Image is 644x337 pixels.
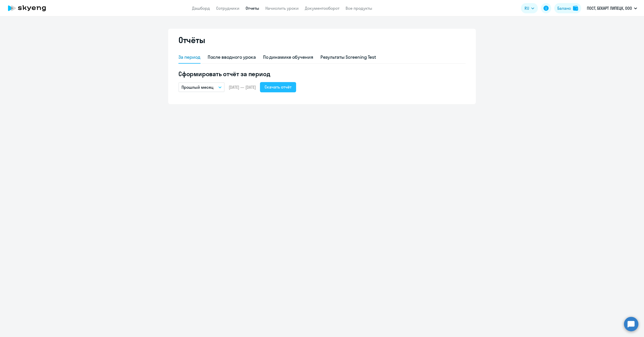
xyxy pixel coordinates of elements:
[178,54,200,61] div: За период
[346,6,372,11] a: Все продукты
[178,35,205,45] h2: Отчёты
[192,6,210,11] a: Дашборд
[216,6,239,11] a: Сотрудники
[305,6,339,11] a: Документооборот
[208,54,256,61] div: После вводного урока
[573,6,578,11] img: balance
[178,70,466,78] h5: Сформировать отчёт за период
[265,6,299,11] a: Начислить уроки
[521,3,538,13] button: RU
[182,84,214,90] p: Прошлый месяц
[263,54,313,61] div: По динамике обучения
[260,82,296,92] button: Скачать отчёт
[246,6,259,11] a: Отчеты
[229,84,256,90] span: [DATE] — [DATE]
[587,5,632,11] p: ПОСТ, БЕКАРТ ЛИПЕЦК, ООО
[584,2,640,14] button: ПОСТ, БЕКАРТ ЛИПЕЦК, ООО
[265,84,291,90] div: Скачать отчёт
[178,82,225,92] button: Прошлый месяц
[320,54,376,61] div: Результаты Screening Test
[557,5,571,11] div: Баланс
[525,5,529,11] span: RU
[554,3,581,13] button: Балансbalance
